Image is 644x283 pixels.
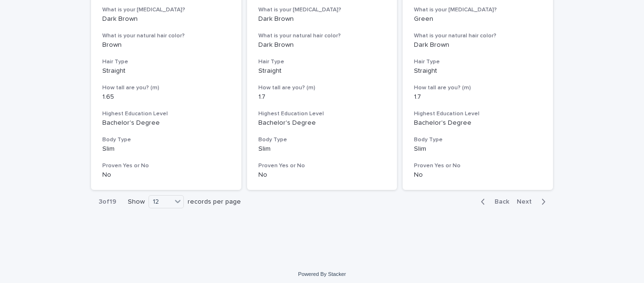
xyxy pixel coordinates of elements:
[102,58,230,66] h3: Hair Type
[414,110,542,118] h3: Highest Education Level
[102,110,230,118] h3: Highest Education Level
[258,136,386,144] h3: Body Type
[513,197,553,206] button: Next
[102,84,230,92] h3: How tall are you? (m)
[517,198,537,205] span: Next
[258,6,386,14] h3: What is your [MEDICAL_DATA]?
[102,6,230,14] h3: What is your [MEDICAL_DATA]?
[258,93,386,101] p: 1.7
[258,67,386,75] p: Straight
[258,15,386,23] p: Dark Brown
[414,15,542,23] p: Green
[414,6,542,14] h3: What is your [MEDICAL_DATA]?
[258,171,386,179] p: No
[102,136,230,144] h3: Body Type
[414,93,542,101] p: 1.7
[414,32,542,40] h3: What is your natural hair color?
[258,145,386,153] p: Slim
[258,84,386,92] h3: How tall are you? (m)
[414,41,542,49] p: Dark Brown
[414,119,542,127] p: Bachelor's Degree
[91,190,124,214] p: 3 of 19
[102,32,230,40] h3: What is your natural hair color?
[298,271,346,277] a: Powered By Stacker
[188,198,241,206] p: records per page
[102,171,230,179] p: No
[473,197,513,206] button: Back
[258,162,386,170] h3: Proven Yes or No
[258,58,386,66] h3: Hair Type
[414,58,542,66] h3: Hair Type
[414,136,542,144] h3: Body Type
[102,41,230,49] p: Brown
[102,15,230,23] p: Dark Brown
[414,171,542,179] p: No
[258,119,386,127] p: Bachelor's Degree
[102,67,230,75] p: Straight
[102,93,230,101] p: 1.65
[102,162,230,170] h3: Proven Yes or No
[149,197,172,207] div: 12
[258,110,386,118] h3: Highest Education Level
[414,145,542,153] p: Slim
[128,198,145,206] p: Show
[258,32,386,40] h3: What is your natural hair color?
[102,119,230,127] p: Bachelor's Degree
[414,84,542,92] h3: How tall are you? (m)
[414,162,542,170] h3: Proven Yes or No
[489,198,509,205] span: Back
[102,145,230,153] p: Slim
[258,41,386,49] p: Dark Brown
[414,67,542,75] p: Straight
